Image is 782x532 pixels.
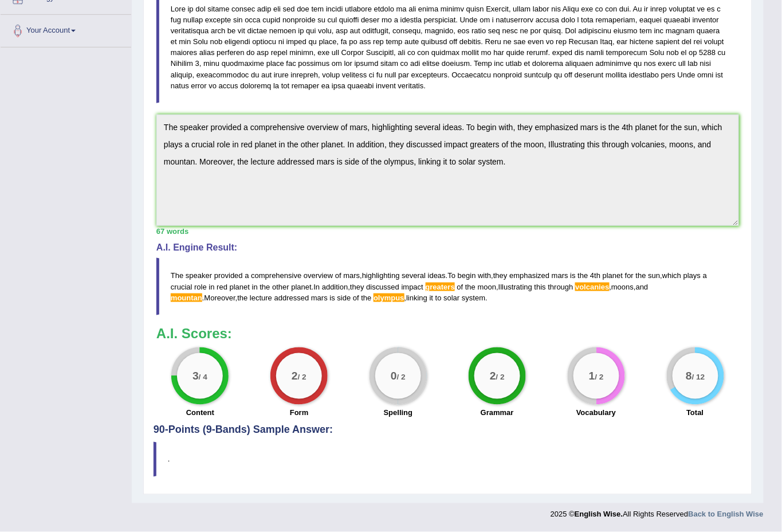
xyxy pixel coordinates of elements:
span: the [636,271,646,280]
span: to [435,294,442,302]
span: role [194,283,207,291]
span: speaker [186,271,212,280]
small: / 2 [397,373,406,382]
span: in [252,283,258,291]
big: 3 [192,370,199,382]
b: A.I. Scores: [156,326,232,342]
label: Total [687,408,704,418]
small: / 2 [595,373,603,382]
span: impact [402,283,423,291]
big: 2 [292,370,298,382]
span: the [465,283,476,291]
span: lecture [250,294,272,302]
span: of [353,294,359,302]
a: Your Account [1,15,131,44]
span: Possible spelling mistake found. (did you mean: Olympus) [374,294,404,302]
strong: English Wise. [575,510,623,519]
span: a [703,271,707,280]
span: discussed [366,283,399,291]
span: moon [478,283,497,291]
span: mars [311,294,328,302]
big: 1 [589,370,595,382]
span: planet [230,283,250,291]
span: 4th [590,271,600,280]
span: the [578,271,588,280]
h4: A.I. Engine Result: [156,242,739,253]
blockquote: , . , , . , , , , . , , . [156,258,739,315]
span: is [571,271,576,280]
span: Illustrating [498,283,532,291]
span: several [402,271,426,280]
span: crucial [171,283,192,291]
span: the [361,294,372,302]
span: the [260,283,270,291]
span: sun [649,271,661,280]
span: side [337,294,351,302]
span: is [330,294,335,302]
div: 2025 © All Rights Reserved [551,503,764,520]
span: addition [322,283,348,291]
big: 0 [391,370,397,382]
span: overview [304,271,333,280]
label: Form [290,408,309,418]
span: emphasized [509,271,549,280]
span: they [493,271,508,280]
small: / 4 [199,373,207,382]
span: mars [552,271,568,280]
small: / 12 [692,373,705,382]
div: 67 words [156,226,739,237]
span: a [245,271,249,280]
span: Possible spelling mistake found. (did you mean: volcanoes) [575,283,609,291]
span: through [548,283,573,291]
label: Vocabulary [576,408,616,418]
span: moons [611,283,634,291]
big: 8 [686,370,692,382]
span: planet [603,271,623,280]
span: provided [214,271,243,280]
span: Moreover [205,294,235,302]
small: / 2 [298,373,306,382]
span: Possible spelling mistake found. (did you mean: greater) [426,283,455,291]
span: with [478,271,491,280]
span: red [217,283,227,291]
span: To [448,271,456,280]
span: of [457,283,463,291]
span: comprehensive [251,271,301,280]
span: begin [458,271,476,280]
label: Spelling [384,408,413,418]
small: / 2 [496,373,505,382]
span: plays [683,271,701,280]
span: other [272,283,289,291]
label: Grammar [481,408,514,418]
span: planet [291,283,311,291]
span: and [636,283,649,291]
span: in [209,283,215,291]
span: which [662,271,681,280]
span: highlighting [362,271,400,280]
span: linking [406,294,427,302]
span: The [171,271,183,280]
span: it [430,294,434,302]
span: ideas [428,271,446,280]
span: system [462,294,485,302]
span: mars [343,271,360,280]
span: Possible spelling mistake found. (did you mean: mountain) [171,294,202,302]
span: of [335,271,341,280]
blockquote: . [154,442,742,477]
label: Content [186,408,214,418]
span: this [535,283,546,291]
span: In [314,283,320,291]
span: solar [443,294,459,302]
span: addressed [274,294,309,302]
span: the [237,294,247,302]
a: Back to English Wise [689,510,764,519]
span: they [350,283,364,291]
span: for [625,271,634,280]
big: 2 [490,370,496,382]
